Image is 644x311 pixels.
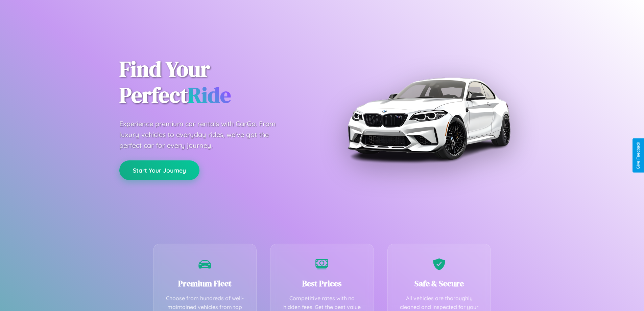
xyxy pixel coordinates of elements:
img: Premium BMW car rental vehicle [344,34,513,203]
span: Ride [188,80,231,110]
h3: Best Prices [281,278,363,289]
h3: Premium Fleet [164,278,246,289]
p: Experience premium car rentals with CarGo. From luxury vehicles to everyday rides, we've got the ... [119,118,288,151]
h3: Safe & Secure [398,278,481,289]
h1: Find Your Perfect [119,56,312,108]
button: Start Your Journey [119,160,199,180]
div: Give Feedback [636,142,641,169]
